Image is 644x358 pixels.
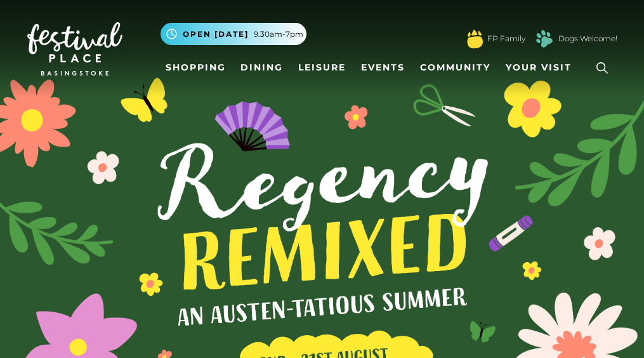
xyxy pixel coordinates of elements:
[293,56,351,79] a: Leisure
[235,56,288,79] a: Dining
[183,29,249,40] span: Open [DATE]
[254,29,303,40] span: 9.30am-7pm
[558,33,617,44] a: Dogs Welcome!
[506,61,572,74] span: Your Visit
[487,33,525,44] a: FP Family
[161,56,231,79] a: Shopping
[161,23,306,45] button: Open [DATE] 9.30am-7pm
[27,22,122,76] img: Festival Place Logo
[415,56,496,79] a: Community
[356,56,410,79] a: Events
[501,56,583,79] a: Your Visit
